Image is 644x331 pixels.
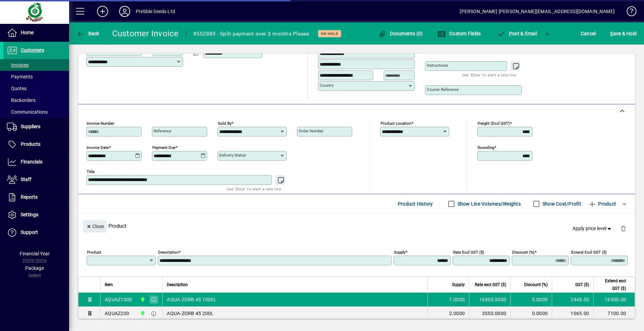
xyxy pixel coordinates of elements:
[478,145,494,150] mat-label: Rounding
[460,6,615,17] div: [PERSON_NAME] [PERSON_NAME][EMAIL_ADDRESS][DOMAIN_NAME]
[21,212,38,217] span: Settings
[608,27,638,40] button: Save & Hold
[593,306,635,320] td: 7100.00
[3,136,69,153] a: Products
[158,250,179,255] mat-label: Description
[475,281,506,289] span: Rate excl GST ($)
[75,27,101,40] button: Back
[395,198,436,210] button: Product History
[570,223,615,235] button: Apply price level
[152,145,175,150] mat-label: Payment due
[76,31,99,36] span: Back
[581,28,596,39] span: Cancel
[381,121,411,126] mat-label: Product location
[92,5,114,18] button: Add
[378,31,423,36] span: Documents (0)
[394,250,405,255] mat-label: Supply
[524,281,548,289] span: Discount (%)
[87,145,109,150] mat-label: Invoice date
[593,293,635,306] td: 16300.00
[105,281,113,289] span: Item
[478,121,510,126] mat-label: Freight (excl GST)
[610,28,637,39] span: ave & Hold
[167,281,188,289] span: Description
[3,118,69,135] a: Suppliers
[510,293,552,306] td: 0.0000
[78,213,635,238] div: Product
[473,310,506,317] div: 3550.0000
[3,206,69,224] a: Settings
[87,250,101,255] mat-label: Product
[167,296,217,303] span: AQUA-ZORB 45 1000L
[320,83,334,88] mat-label: Country
[3,171,69,188] a: Staff
[81,223,108,229] app-page-header-button: Close
[462,71,516,79] mat-hint: Use 'Enter' to start a new line
[299,129,324,133] mat-label: Order number
[321,31,338,36] span: On hold
[86,221,104,232] span: Close
[7,62,29,68] span: Invoices
[541,200,581,207] label: Show Cost/Profit
[449,310,465,317] span: 2.0000
[610,31,613,36] span: S
[69,27,107,40] app-page-header-button: Back
[138,310,146,317] span: CHRISTCHURCH
[493,27,540,40] button: Post & Email
[7,109,48,115] span: Communications
[167,310,213,317] span: AQUA-ZORB 45 200L
[3,59,69,71] a: Invoices
[218,121,231,126] mat-label: Sold by
[427,63,448,68] mat-label: Instructions
[571,250,607,255] mat-label: Extend excl GST ($)
[154,129,171,133] mat-label: Reference
[552,293,593,306] td: 2445.00
[427,87,459,92] mat-label: Courier Reference
[615,225,632,231] app-page-header-button: Delete
[21,124,40,129] span: Suppliers
[25,265,44,271] span: Package
[136,6,175,17] div: Prebble Seeds Ltd
[3,189,69,206] a: Reports
[83,220,107,233] button: Close
[193,28,309,39] div: #552889 - Split payment over 3 months Please
[87,169,95,174] mat-label: Title
[512,250,535,255] mat-label: Discount (%)
[21,159,42,164] span: Financials
[7,86,27,91] span: Quotes
[7,97,36,103] span: Backorders
[510,306,552,320] td: 0.0000
[7,74,33,79] span: Payments
[579,27,598,40] button: Cancel
[449,296,465,303] span: 1.0000
[509,31,512,36] span: P
[105,310,129,317] div: AQUAZ200
[3,153,69,171] a: Financials
[452,281,465,289] span: Supply
[114,5,136,18] button: Profile
[21,30,33,35] span: Home
[3,71,69,83] a: Payments
[112,28,179,39] div: Customer Invoice
[21,229,38,235] span: Support
[453,250,484,255] mat-label: Rate excl GST ($)
[598,277,626,292] span: Extend excl GST ($)
[105,296,132,303] div: AQUAZ1000
[473,296,506,303] div: 16300.0000
[585,198,619,210] button: Product
[3,106,69,118] a: Communications
[622,1,635,24] a: Knowledge Base
[3,94,69,106] a: Backorders
[227,185,281,193] mat-hint: Use 'Enter' to start a new line
[497,31,537,36] span: ost & Email
[3,224,69,241] a: Support
[87,121,114,126] mat-label: Invoice number
[615,220,632,237] button: Delete
[3,83,69,94] a: Quotes
[3,24,69,41] a: Home
[21,194,38,200] span: Reports
[552,306,593,320] td: 1065.00
[398,198,433,209] span: Product History
[21,141,40,147] span: Products
[436,27,483,40] button: Custom Fields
